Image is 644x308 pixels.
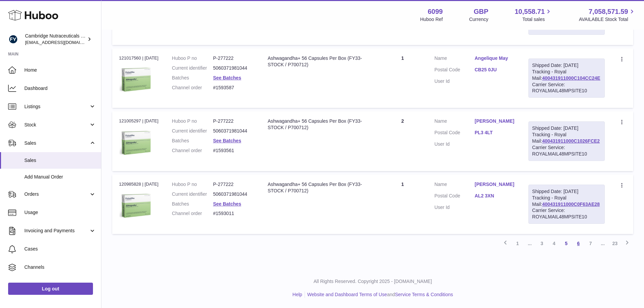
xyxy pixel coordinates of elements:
[536,237,548,250] a: 3
[434,55,475,63] dt: Name
[434,193,475,201] dt: Postal Code
[609,237,621,250] a: 23
[305,291,453,298] li: and
[172,191,213,197] dt: Current identifier
[119,181,159,187] div: 120985828 | [DATE]
[213,128,254,134] dd: 5060371981044
[213,75,241,80] a: See Batches
[213,85,254,91] dd: #1593587
[24,264,96,270] span: Channels
[542,202,600,207] a: 400431911000C0F63AE28
[172,147,213,154] dt: Channel order
[24,209,96,216] span: Usage
[572,237,585,250] a: 6
[515,7,552,23] a: 10,558.71 Total sales
[434,78,475,85] dt: User Id
[469,16,488,23] div: Currency
[172,65,213,71] dt: Current identifier
[25,40,99,45] span: [EMAIL_ADDRESS][DOMAIN_NAME]
[528,121,605,161] div: Tracking - Royal Mail:
[172,128,213,134] dt: Current identifier
[213,55,254,62] dd: P-277222
[119,189,153,223] img: 1619197295.png
[475,193,515,199] a: AL2 3XN
[434,181,475,189] dt: Name
[585,237,597,250] a: 7
[307,292,387,297] a: Website and Dashboard Terms of Use
[532,125,601,132] div: Shipped Date: [DATE]
[172,75,213,81] dt: Batches
[511,237,524,250] a: 1
[24,140,89,146] span: Sales
[24,157,96,164] span: Sales
[213,191,254,197] dd: 5060371981044
[560,237,572,250] a: 5
[532,81,601,94] div: Carrier Service: ROYALMAIL48MPSITE10
[532,207,601,220] div: Carrier Service: ROYALMAIL48MPSITE10
[428,7,443,16] strong: 6099
[292,292,302,297] a: Help
[528,185,605,224] div: Tracking - Royal Mail:
[24,191,89,197] span: Orders
[24,103,89,110] span: Listings
[213,65,254,71] dd: 5060371981044
[213,147,254,154] dd: #1593561
[172,55,213,62] dt: Huboo P no
[542,75,600,81] a: 400431911000C104CC24E
[24,246,96,252] span: Cases
[119,118,159,124] div: 121005297 | [DATE]
[24,228,89,234] span: Invoicing and Payments
[434,204,475,211] dt: User Id
[378,174,428,234] td: 1
[548,237,560,250] a: 4
[542,138,600,144] a: 400431911000C1026FCE2
[24,174,96,180] span: Add Manual Order
[434,129,475,138] dt: Postal Code
[475,181,515,188] a: [PERSON_NAME]
[434,118,475,126] dt: Name
[378,111,428,171] td: 2
[24,67,96,73] span: Home
[474,7,488,16] strong: GBP
[475,67,515,73] a: CB25 0JU
[172,118,213,124] dt: Huboo P no
[268,118,371,131] div: Ashwagandha+ 56 Capsules Per Box (FY33-STOCK / P700712)
[172,85,213,91] dt: Channel order
[172,181,213,188] dt: Huboo P no
[532,62,601,69] div: Shipped Date: [DATE]
[8,34,18,44] img: internalAdmin-6099@internal.huboo.com
[213,138,241,143] a: See Batches
[172,210,213,217] dt: Channel order
[475,55,515,62] a: Angelique May
[172,138,213,144] dt: Batches
[24,85,96,92] span: Dashboard
[434,141,475,147] dt: User Id
[515,7,545,16] span: 10,558.71
[528,58,605,98] div: Tracking - Royal Mail:
[213,210,254,217] dd: #1593011
[579,7,636,23] a: 7,058,571.59 AVAILABLE Stock Total
[172,201,213,207] dt: Batches
[475,129,515,136] a: PL3 4LT
[8,283,93,295] a: Log out
[25,33,86,46] div: Cambridge Nutraceuticals Ltd
[597,237,609,250] span: ...
[522,16,552,23] span: Total sales
[395,292,453,297] a: Service Terms & Conditions
[213,118,254,124] dd: P-277222
[532,188,601,195] div: Shipped Date: [DATE]
[378,48,428,108] td: 1
[579,16,636,23] span: AVAILABLE Stock Total
[107,278,639,285] p: All Rights Reserved. Copyright 2025 - [DOMAIN_NAME]
[532,144,601,157] div: Carrier Service: ROYALMAIL48MPSITE10
[213,201,241,207] a: See Batches
[268,181,371,194] div: Ashwagandha+ 56 Capsules Per Box (FY33-STOCK / P700712)
[119,126,153,160] img: 1619197295.png
[524,237,536,250] span: ...
[475,118,515,124] a: [PERSON_NAME]
[119,63,153,97] img: 1619197295.png
[24,122,89,128] span: Stock
[119,55,159,61] div: 121017560 | [DATE]
[589,7,628,16] span: 7,058,571.59
[434,67,475,75] dt: Postal Code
